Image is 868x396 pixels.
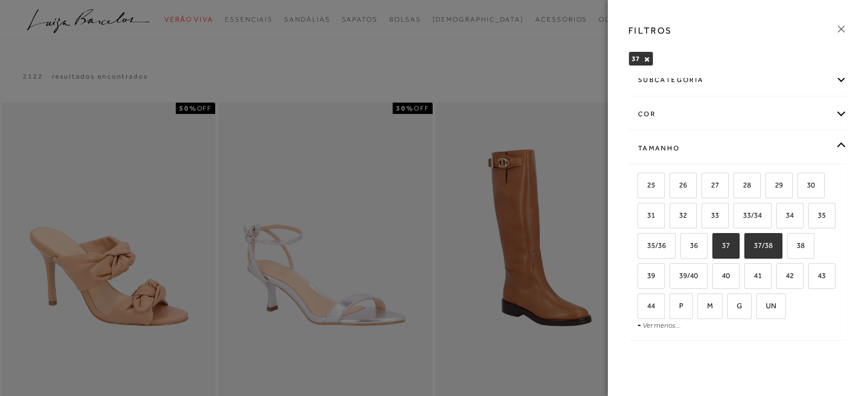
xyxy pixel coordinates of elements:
[742,272,754,283] input: 41
[629,99,847,129] div: cor
[774,272,786,283] input: 42
[754,302,766,313] input: UN
[699,301,713,310] span: M
[710,242,722,253] input: 37
[809,271,826,280] span: 43
[764,181,775,193] input: 29
[745,271,762,280] span: 41
[639,271,655,280] span: 39
[703,181,719,189] span: 27
[696,302,707,313] input: M
[703,211,719,219] span: 33
[636,242,647,253] input: 35/36
[700,211,711,223] input: 33
[639,211,655,219] span: 31
[636,272,647,283] input: 39
[671,271,698,280] span: 39/40
[732,211,743,223] input: 33/34
[679,242,690,253] input: 36
[671,181,687,189] span: 26
[636,302,647,313] input: 44
[766,181,783,189] span: 29
[745,241,773,250] span: 37/38
[798,181,815,189] span: 30
[632,55,640,63] span: 37
[777,271,794,280] span: 42
[629,65,847,95] div: subcategoria
[713,271,730,280] span: 40
[668,211,679,223] input: 32
[742,242,754,253] input: 37/38
[644,55,650,63] button: 37 Close
[700,181,711,193] input: 27
[671,211,687,219] span: 32
[671,301,683,310] span: P
[639,181,655,189] span: 25
[725,302,737,313] input: G
[734,211,762,219] span: 33/34
[636,211,647,223] input: 31
[637,320,641,329] span: -
[734,181,751,189] span: 28
[788,241,805,250] span: 38
[774,211,786,223] input: 34
[809,211,826,219] span: 35
[629,133,847,164] div: Tamanho
[757,301,776,310] span: UN
[777,211,794,219] span: 34
[785,242,797,253] input: 38
[639,241,666,250] span: 35/36
[681,241,698,250] span: 36
[639,301,655,310] span: 44
[732,181,743,193] input: 28
[636,181,647,193] input: 25
[728,301,742,310] span: G
[628,24,672,37] h3: FILTROS
[643,321,681,329] a: Ver menos...
[806,272,818,283] input: 43
[668,272,679,283] input: 39/40
[713,241,730,250] span: 37
[710,272,722,283] input: 40
[806,211,818,223] input: 35
[668,181,679,193] input: 26
[796,181,807,193] input: 30
[668,302,679,313] input: P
